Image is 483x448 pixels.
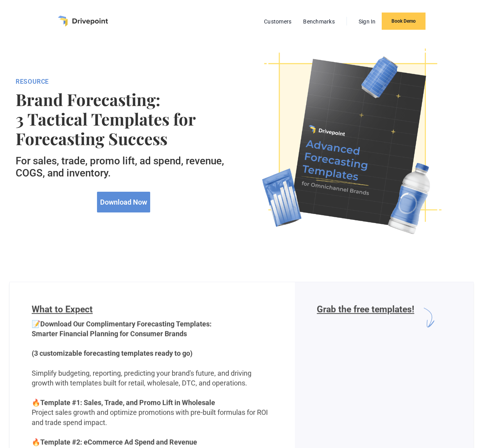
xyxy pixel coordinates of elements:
[40,398,215,407] strong: Template #1: Sales, Trade, and Promo Lift in Wholesale
[97,192,150,212] a: Download Now
[355,16,380,27] a: Sign In
[40,438,197,446] strong: Template #2: eCommerce Ad Spend and Revenue
[32,320,212,338] strong: Download Our Complimentary Forecasting Templates: Smarter Financial Planning for Consumer Brands
[260,16,295,27] a: Customers
[32,349,192,357] strong: (3 customizable forecasting templates ready to go)
[58,16,108,27] a: home
[16,78,232,86] div: RESOURCE
[299,16,339,27] a: Benchmarks
[16,155,232,179] h5: For sales, trade, promo lift, ad spend, revenue, COGS, and inventory.
[382,13,426,30] a: Book Demo
[32,304,93,315] span: What to Expect
[16,90,232,149] strong: Brand Forecasting: 3 Tactical Templates for Forecasting Success
[414,304,441,331] img: arrow
[317,304,414,331] h6: Grab the free templates!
